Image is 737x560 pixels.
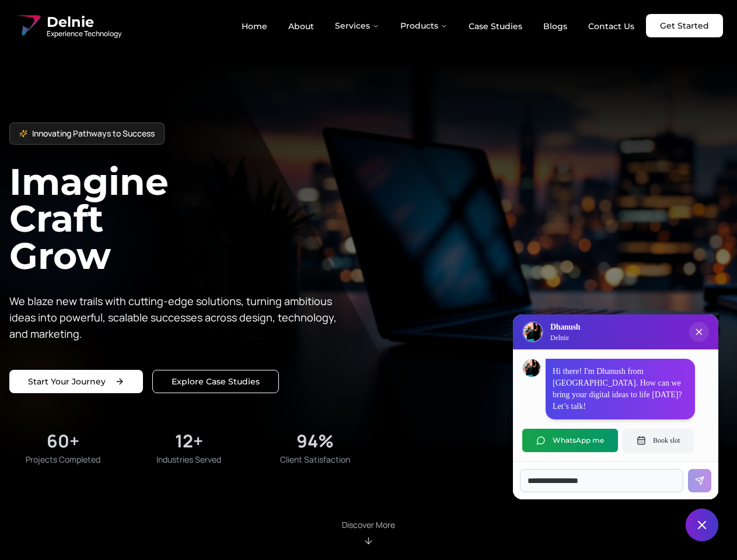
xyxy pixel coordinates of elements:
div: Scroll to About section [342,519,395,546]
a: Contact Us [579,16,644,36]
a: Blogs [534,16,577,36]
button: Close chat popup [689,322,709,342]
img: Dhanush [523,359,540,377]
button: Products [391,14,457,37]
span: Innovating Pathways to Success [32,128,155,139]
img: Delnie Logo [14,12,42,40]
img: Delnie Logo [523,323,542,341]
div: 12+ [175,430,203,452]
button: WhatsApp me [522,429,618,452]
a: Explore our solutions [152,370,279,393]
a: Start your project with us [9,370,143,393]
p: We blaze new trails with cutting-edge solutions, turning ambitious ideas into powerful, scalable ... [9,293,345,342]
span: Delnie [47,13,121,32]
h3: Dhanush [550,321,580,333]
span: Projects Completed [26,454,100,466]
span: Experience Technology [47,29,121,38]
div: 60+ [47,430,79,452]
button: Services [326,14,389,37]
a: About [279,16,323,36]
div: 94% [296,430,334,452]
button: Close chat [686,509,718,541]
nav: Main [232,14,644,37]
span: Industries Served [156,454,221,466]
h1: Imagine Craft Grow [9,163,369,274]
span: Client Satisfaction [280,454,350,466]
a: Delnie Logo Full [14,12,121,40]
p: Hi there! I'm Dhanush from [GEOGRAPHIC_DATA]. How can we bring your digital ideas to life [DATE]?... [553,366,688,412]
a: Case Studies [459,16,532,36]
p: Delnie [550,333,580,342]
a: Get Started [646,14,723,37]
a: Home [232,16,277,36]
p: Discover More [342,519,395,531]
button: Book slot [623,429,694,452]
